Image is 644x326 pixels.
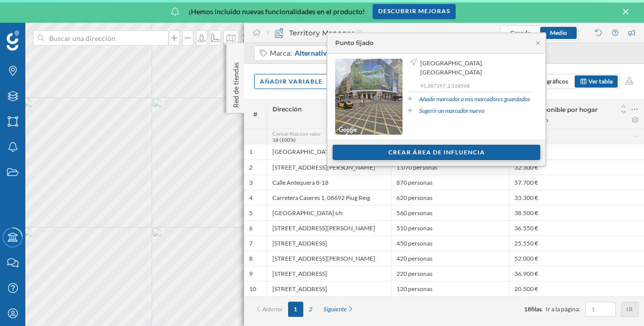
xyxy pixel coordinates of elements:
[249,179,253,187] div: 3
[391,266,509,281] div: 220 personas
[231,58,241,108] p: Red de tiendas
[509,190,644,205] div: 33.300 €
[531,305,542,313] span: filas
[267,235,391,251] div: [STREET_ADDRESS]
[546,305,580,314] span: Ir a la página:
[419,106,485,115] a: Sugerir un marcador nuevo
[267,159,391,175] div: [STREET_ADDRESS][PERSON_NAME]
[272,105,302,113] span: Dirección
[509,175,644,190] div: 57.700 €
[267,281,391,296] div: [STREET_ADDRESS]
[249,255,253,263] div: 8
[509,205,644,220] div: 38.500 €
[295,48,330,58] span: Alternative
[272,137,296,143] span: 18 (100%)
[267,266,391,281] div: [STREET_ADDRESS]
[272,131,321,137] span: Contar filas con valor
[509,159,644,175] div: 32.300 €
[514,106,597,113] span: Renta disponible por hogar
[267,190,391,205] div: Carretera Caseres 1, 08692 Piug Reig
[509,266,644,281] div: 36.900 €
[509,281,644,296] div: 20.500 €
[509,235,644,251] div: 25.550 €
[267,28,362,38] div: Territory Manager
[509,144,644,159] div: 38.750 €
[391,251,509,266] div: 420 personas
[391,220,509,235] div: 510 personas
[420,59,530,77] span: [GEOGRAPHIC_DATA], [GEOGRAPHIC_DATA]
[335,59,402,135] img: streetview
[542,305,543,313] span: .
[270,48,331,58] div: Marca:
[249,110,262,119] span: #
[267,205,391,220] div: [GEOGRAPHIC_DATA] s/n
[267,220,391,235] div: [STREET_ADDRESS][PERSON_NAME]
[267,251,391,266] div: [STREET_ADDRESS][PERSON_NAME]
[419,95,530,104] a: Añadir marcador a mis marcadores guardados
[188,7,365,17] span: ¡Hemos incluido nuevas funcionalidades en el producto!
[420,82,533,89] p: 41,387397, 2,168568
[249,148,253,156] div: 1
[588,77,613,85] span: Ver tabla
[267,175,391,190] div: Calle Antequera 8-18
[7,30,19,51] img: Geoblink Logo
[249,270,253,278] div: 9
[249,194,253,202] div: 4
[249,164,253,172] div: 2
[249,224,253,232] div: 6
[509,220,644,235] div: 36.550 €
[274,28,284,38] img: territory-manager.svg
[536,77,568,85] span: Ver gráficos
[391,205,509,220] div: 560 personas
[391,159,509,175] div: 1.070 personas
[509,251,644,266] div: 52.000 €
[588,304,613,314] input: 1
[249,285,256,293] div: 10
[267,144,391,159] div: [GEOGRAPHIC_DATA][PERSON_NAME] 22-30
[391,175,509,190] div: 870 personas
[20,7,56,16] span: Soporte
[524,305,531,313] span: 18
[335,38,374,48] div: Punto fijado
[391,190,509,205] div: 620 personas
[510,29,531,36] span: Grande
[550,29,567,36] span: Medio
[249,209,253,217] div: 5
[391,281,509,296] div: 120 personas
[249,239,253,248] div: 7
[391,235,509,251] div: 450 personas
